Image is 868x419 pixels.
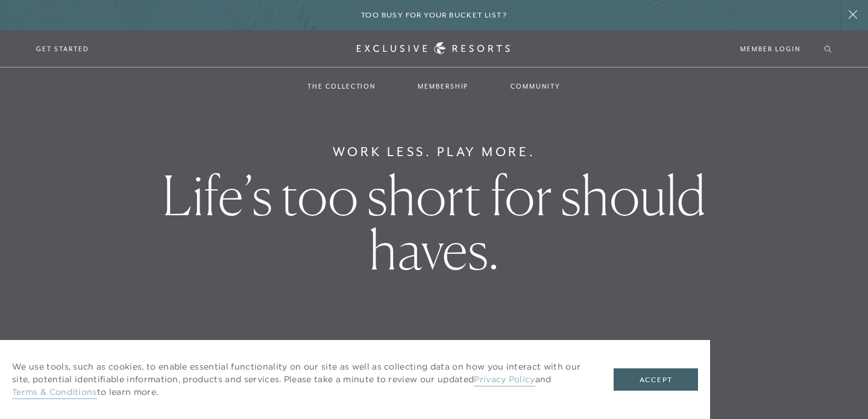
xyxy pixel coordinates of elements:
h6: Work Less. Play More. [333,142,536,162]
a: Terms & Conditions [12,386,97,399]
a: Member Login [740,43,800,54]
a: Membership [406,69,480,104]
a: Community [498,69,572,104]
a: The Collection [295,69,388,104]
a: Privacy Policy [474,374,535,386]
h1: Life’s too short for should haves. [152,168,717,277]
p: We use tools, such as cookies, to enable essential functionality on our site as well as collectin... [12,361,590,399]
h6: Too busy for your bucket list? [361,10,507,21]
button: Accept [614,368,698,391]
a: Get Started [36,43,89,54]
